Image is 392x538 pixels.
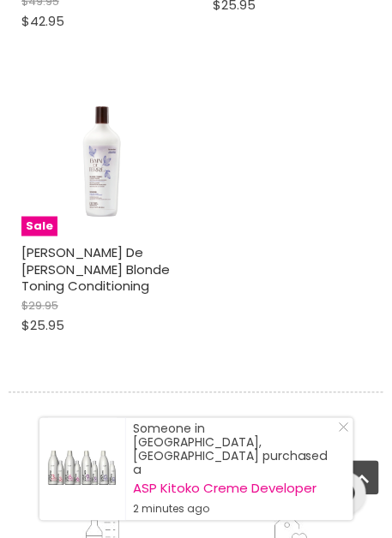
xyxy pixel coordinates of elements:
[21,79,179,236] img: Bain De Terre Lavender Blonde Toning Conditioning
[134,482,336,496] a: ASP Kitoko Creme Developer
[39,418,125,521] a: Visit product page
[21,12,64,30] span: $42.95
[21,79,179,236] a: Bain De Terre Lavender Blonde Toning ConditioningSale
[345,461,379,505] span: Back to top
[21,244,170,296] a: [PERSON_NAME] De [PERSON_NAME] Blonde Toning Conditioning
[9,6,51,49] button: Gorgias live chat
[21,317,64,335] span: $25.95
[9,392,383,511] h2: Why shop with Salonshop
[134,503,336,517] small: 2 minutes ago
[21,217,57,236] span: Sale
[134,422,336,517] div: Someone in [GEOGRAPHIC_DATA], [GEOGRAPHIC_DATA] purchased a
[345,461,379,495] a: Back to top
[339,422,349,433] svg: Close Icon
[21,298,58,314] span: $29.95
[332,422,349,439] a: Close Notification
